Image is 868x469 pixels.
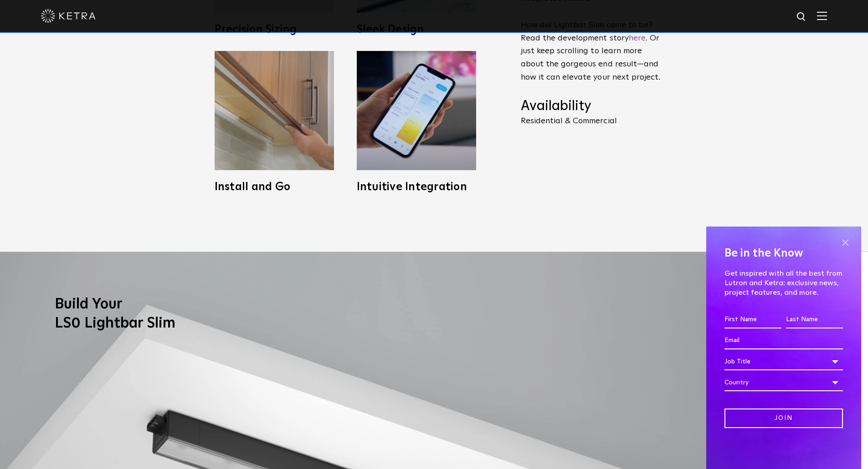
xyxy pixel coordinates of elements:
input: Last Name [786,311,843,328]
h3: Intuitive Integration [357,182,476,192]
a: here [629,34,646,42]
input: Join [724,408,843,428]
img: ketra-logo-2019-white [41,9,96,23]
p: Residential & Commercial [521,117,662,125]
div: Job Title [724,353,843,370]
p: Get inspired with all the best from Lutron and Ketra: exclusive news, project features, and more. [724,269,843,297]
input: First Name [724,311,781,328]
img: search icon [796,11,807,23]
h4: Be in the Know [724,245,843,262]
input: Email [724,332,843,349]
div: Country [724,374,843,391]
h4: Availability [521,98,662,115]
img: LS0_Easy_Install [215,51,334,170]
h3: Install and Go [215,182,334,192]
img: Hamburger%20Nav.svg [817,11,827,20]
img: L30_SystemIntegration [357,51,476,170]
